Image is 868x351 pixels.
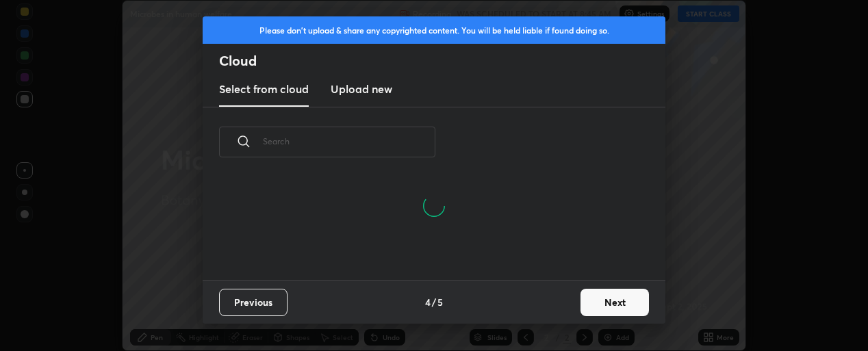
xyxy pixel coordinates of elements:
button: Previous [219,289,288,316]
button: Next [580,289,649,316]
div: Please don't upload & share any copyrighted content. You will be held liable if found doing so. [203,16,665,44]
h3: Upload new [331,81,392,97]
input: Search [263,112,435,170]
h2: Cloud [219,52,665,70]
h3: Select from cloud [219,81,309,97]
h4: / [432,295,436,309]
h4: 4 [425,295,431,309]
h4: 5 [437,295,443,309]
